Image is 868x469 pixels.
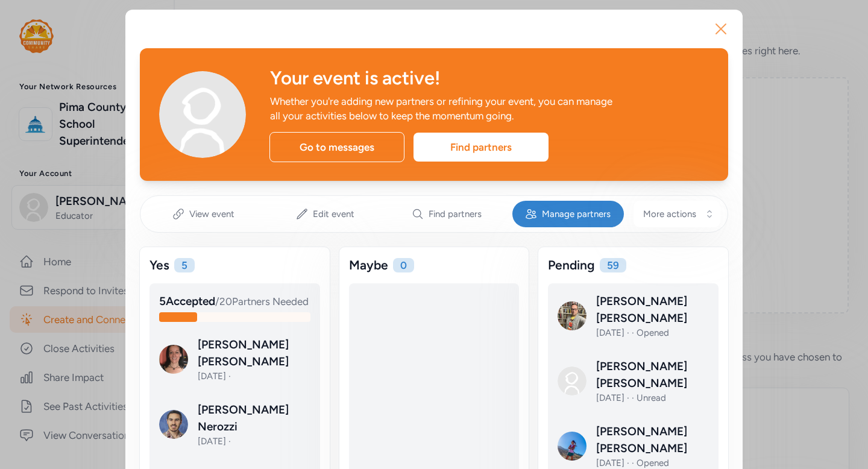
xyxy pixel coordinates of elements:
[269,132,404,162] div: Go to messages
[270,94,617,123] div: Whether you're adding new partners or refining your event, you can manage all your activities bel...
[429,208,482,220] span: Find partners
[159,293,310,310] div: / 20 Partners Needed
[159,71,246,158] img: Avatar
[159,294,215,308] span: 5 Accepted
[189,208,234,220] span: View event
[149,257,169,274] div: Yes
[548,257,595,274] div: Pending
[414,133,549,162] div: Find partners
[174,258,195,272] div: 5
[600,258,626,272] div: 59
[643,208,696,220] span: More actions
[270,68,709,89] div: Your event is active!
[349,257,388,274] div: Maybe
[393,258,414,272] div: 0
[542,208,611,220] span: Manage partners
[634,201,720,227] button: More actions
[313,208,354,220] span: Edit event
